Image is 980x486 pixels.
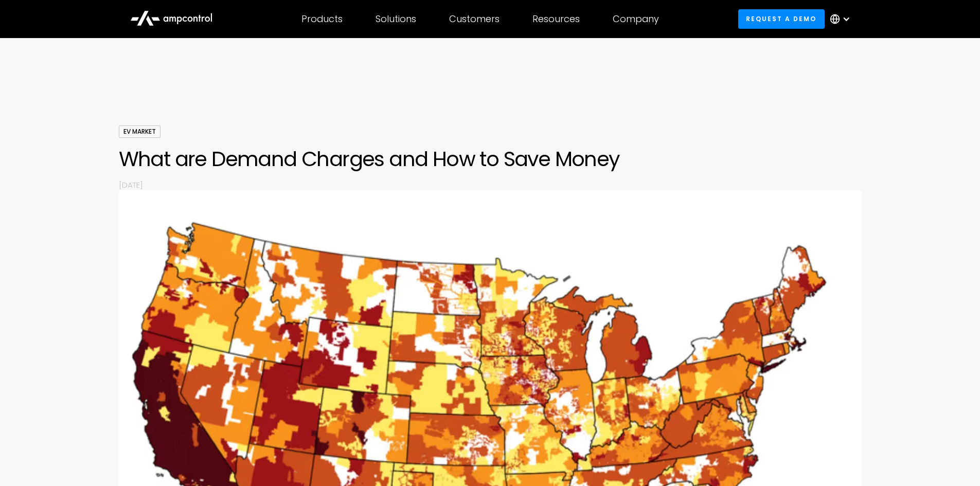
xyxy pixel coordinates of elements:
[449,13,500,25] div: Customers
[532,13,580,25] div: Resources
[301,13,343,25] div: Products
[738,9,825,28] a: Request a demo
[376,13,416,25] div: Solutions
[119,147,862,171] h1: What are Demand Charges and How to Save Money
[613,13,659,25] div: Company
[119,179,862,190] p: [DATE]
[119,125,161,138] div: EV Market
